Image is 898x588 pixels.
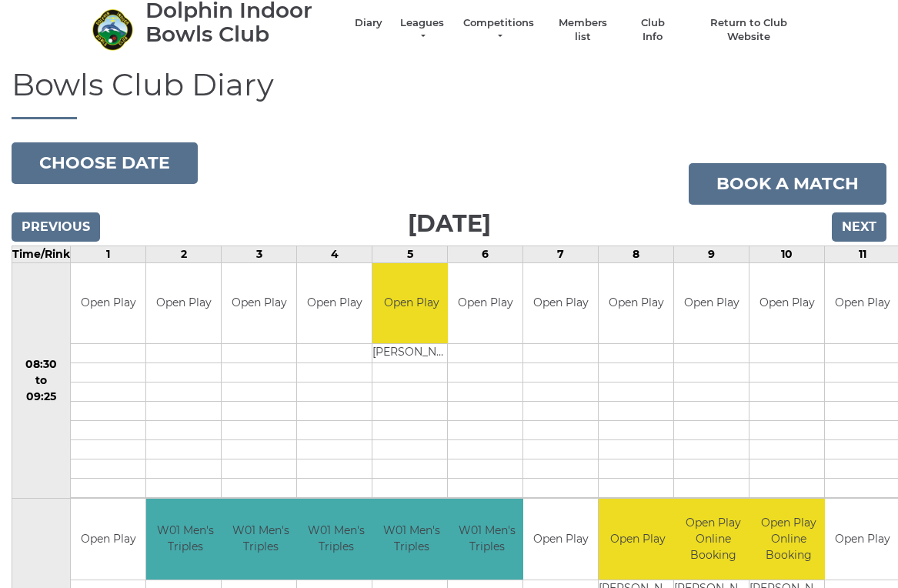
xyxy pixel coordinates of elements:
[523,246,599,262] td: 7
[749,246,825,262] td: 10
[12,212,100,242] input: Previous
[674,499,752,580] td: Open Play Online Booking
[355,16,382,30] a: Diary
[92,8,134,51] img: Dolphin Indoor Bowls Club
[297,263,372,344] td: Open Play
[674,246,749,262] td: 9
[12,68,886,119] h1: Bowls Club Diary
[146,246,222,262] td: 2
[448,263,522,344] td: Open Play
[372,344,450,363] td: [PERSON_NAME]
[523,499,598,580] td: Open Play
[551,16,615,44] a: Members list
[146,499,224,580] td: W01 Men's Triples
[749,499,827,580] td: Open Play Online Booking
[448,499,526,580] td: W01 Men's Triples
[599,263,673,344] td: Open Play
[12,246,71,262] td: Time/Rink
[222,263,296,344] td: Open Play
[297,499,375,580] td: W01 Men's Triples
[690,16,806,44] a: Return to Club Website
[599,499,676,580] td: Open Play
[630,16,675,44] a: Club Info
[398,16,446,44] a: Leagues
[523,263,598,344] td: Open Play
[832,212,886,242] input: Next
[462,16,536,44] a: Competitions
[12,142,198,184] button: Choose date
[222,499,299,580] td: W01 Men's Triples
[372,246,448,262] td: 5
[448,246,523,262] td: 6
[71,263,145,344] td: Open Play
[674,263,749,344] td: Open Play
[12,262,71,499] td: 08:30 to 09:25
[599,246,674,262] td: 8
[749,263,824,344] td: Open Play
[71,499,145,580] td: Open Play
[689,163,886,205] a: Book a match
[71,246,146,262] td: 1
[297,246,372,262] td: 4
[372,263,450,344] td: Open Play
[146,263,221,344] td: Open Play
[372,499,450,580] td: W01 Men's Triples
[222,246,297,262] td: 3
